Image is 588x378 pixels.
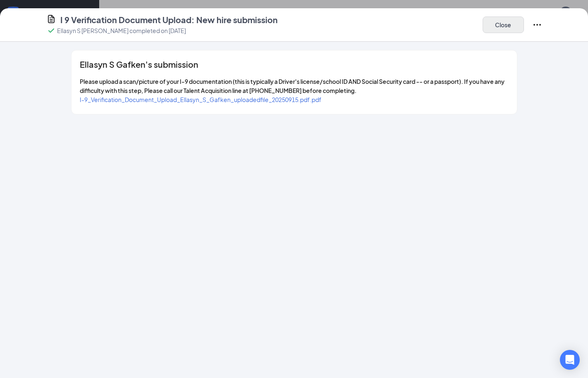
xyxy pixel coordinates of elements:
svg: CustomFormIcon [46,14,56,24]
span: Ellasyn S Gafken's submission [80,60,198,69]
h4: I 9 Verification Document Upload: New hire submission [60,14,278,26]
p: Ellasyn S [PERSON_NAME] completed on [DATE] [57,26,186,35]
div: Open Intercom Messenger [560,350,580,370]
svg: Ellipses [532,20,542,30]
button: Close [483,17,524,33]
a: I-9_Verification_Document_Upload_Ellasyn_S_Gafken_uploadedfile_20250915.pdf.pdf [80,96,321,103]
span: Please upload a scan/picture of your I-9 documentation (this is typically a Driver's license/scho... [80,78,505,94]
svg: Checkmark [46,26,56,36]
